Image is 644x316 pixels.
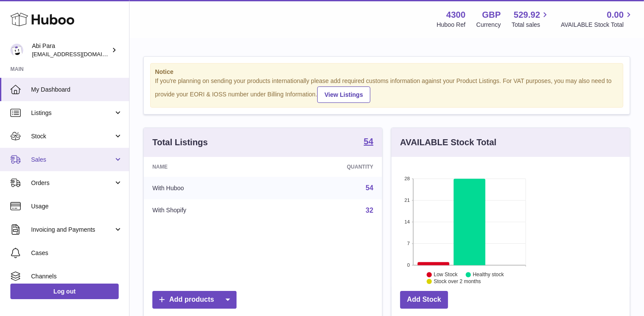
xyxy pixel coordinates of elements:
td: With Shopify [144,199,272,222]
div: Huboo Ref [437,21,466,29]
a: View Listings [317,86,370,103]
strong: 54 [364,137,373,146]
div: If you're planning on sending your products internationally please add required customs informati... [155,77,619,103]
img: Abi@mifo.co.uk [10,44,23,57]
text: Stock over 2 months [434,278,481,284]
span: Orders [31,179,114,187]
span: Invoicing and Payments [31,226,114,234]
span: Stock [31,132,114,140]
a: Add Stock [400,291,448,309]
a: 529.92 Total sales [511,9,550,29]
span: Listings [31,109,114,117]
text: 0 [407,262,410,268]
span: Sales [31,156,114,164]
a: Log out [10,284,119,299]
text: 28 [404,176,410,181]
span: Cases [31,249,123,257]
strong: Notice [155,68,619,76]
strong: 4300 [446,9,466,21]
span: 529.92 [514,9,540,21]
text: 14 [404,219,410,224]
h3: Total Listings [152,137,208,148]
span: AVAILABLE Stock Total [561,21,634,29]
span: Channels [31,272,123,281]
td: With Huboo [144,177,272,199]
text: Low Stock [434,271,458,278]
a: 0.00 AVAILABLE Stock Total [561,9,634,29]
a: 32 [366,207,373,214]
text: 21 [404,198,410,203]
strong: GBP [482,9,501,21]
span: Usage [31,202,123,211]
div: Abi Para [32,42,110,58]
a: 54 [366,184,373,192]
h3: AVAILABLE Stock Total [400,137,496,148]
th: Name [144,157,272,177]
a: 54 [364,137,373,147]
a: Add products [152,291,237,309]
div: Currency [477,21,501,29]
text: Healthy stock [473,271,504,278]
span: Total sales [511,21,550,29]
th: Quantity [272,157,382,177]
span: My Dashboard [31,86,123,94]
span: [EMAIL_ADDRESS][DOMAIN_NAME] [32,51,127,57]
text: 7 [407,241,410,246]
span: 0.00 [607,9,624,21]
